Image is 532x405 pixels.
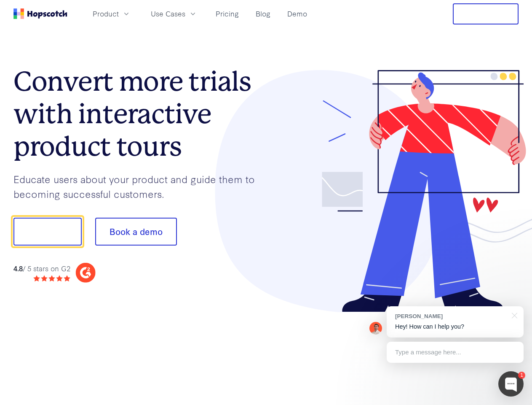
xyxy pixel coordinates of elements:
div: 1 [518,372,525,379]
h1: Convert more trials with interactive product tours [13,65,266,162]
div: Type a message here... [387,342,524,363]
span: Product [93,8,119,19]
button: Free Trial [453,3,519,24]
button: Product [88,7,136,21]
p: Hey! How can I help you? [395,322,515,331]
p: Educate users about your product and guide them to becoming successful customers. [13,172,266,201]
div: / 5 stars on G2 [13,263,70,274]
a: Blog [252,7,274,21]
button: Show me! [13,218,82,246]
img: Mark Spera [369,322,382,335]
span: Use Cases [151,8,185,19]
a: Home [13,8,67,19]
button: Use Cases [146,7,202,21]
div: [PERSON_NAME] [395,312,507,320]
strong: 4.8 [13,263,23,273]
a: Demo [284,7,310,21]
a: Pricing [212,7,242,21]
button: Book a demo [95,218,177,246]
